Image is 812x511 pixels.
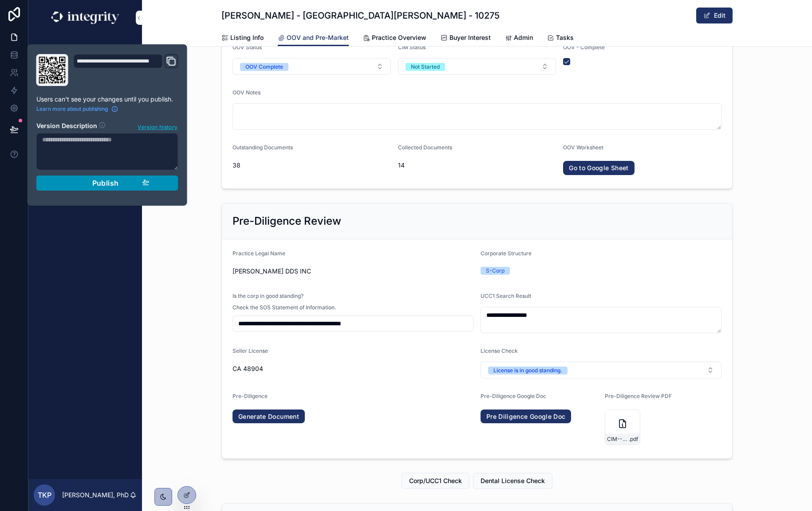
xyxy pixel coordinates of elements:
[36,176,178,191] button: Publish
[605,393,672,399] span: Pre-Diligence Review PDF
[233,293,304,299] span: Is the corp in good standing?
[230,33,264,42] span: Listing Info
[486,267,505,275] div: S-Corp
[696,8,733,23] button: Edit
[36,95,178,104] p: Users can't see your changes until you publish.
[398,161,556,170] span: 14
[233,89,260,96] span: OOV Notes
[92,179,119,187] span: Publish
[137,121,178,131] button: Version history
[563,144,603,151] span: OOV Worksheet
[62,491,129,499] p: [PERSON_NAME], PhD
[402,473,469,489] button: Corp/UCC1 Check
[221,9,500,22] h1: [PERSON_NAME] - [GEOGRAPHIC_DATA][PERSON_NAME] - 10275
[233,250,285,257] span: Practice Legal Name
[449,33,491,42] span: Buyer Interest
[607,436,629,443] span: CIM---[PERSON_NAME]---[GEOGRAPHIC_DATA][PERSON_NAME]---October-9,-2025
[233,161,391,170] span: 38
[505,30,533,47] a: Admin
[233,144,293,151] span: Outstanding Documents
[409,476,462,485] span: Corp/UCC1 Check
[36,105,108,113] span: Learn more about publishing
[233,304,336,311] span: Check the SOS Statement of Information.
[514,33,533,42] span: Admin
[398,44,426,51] span: CIM Status
[398,58,556,75] button: Select Button
[493,367,562,374] div: License is in good standing.
[481,362,721,378] button: Select Button
[28,35,142,193] div: scrollable content
[36,121,97,131] h2: Version Description
[287,33,349,42] span: OOV and Pre-Market
[372,33,426,42] span: Practice Overview
[363,30,426,47] a: Practice Overview
[233,393,268,399] span: Pre-Diligence
[481,393,546,399] span: Pre-Diligence Google Doc
[481,410,571,424] a: Pre Diligence Google Doc
[441,30,491,47] a: Buyer Interest
[473,473,552,489] button: Dental License Check
[563,161,634,175] a: Go to Google Sheet
[481,476,545,485] span: Dental License Check
[245,63,283,71] div: OOV Complete
[233,58,391,75] button: Select Button
[233,410,305,424] a: Generate Document
[481,347,518,354] span: License Check
[36,105,118,113] a: Learn more about publishing
[278,30,349,47] a: OOV and Pre-Market
[556,33,574,42] span: Tasks
[233,267,473,276] span: [PERSON_NAME] DDS INC
[411,63,440,71] div: Not Started
[51,11,120,25] img: App logo
[233,347,268,354] span: Seller License
[233,44,262,51] span: OOV Status
[221,30,264,47] a: Listing Info
[547,30,574,47] a: Tasks
[398,144,452,151] span: Collected Documents
[563,44,605,51] span: OOV - Complete
[233,364,473,373] span: CA 48904
[38,490,51,500] span: TKP
[629,436,638,443] span: .pdf
[138,122,177,131] span: Version history
[34,42,137,58] a: Seller Leads
[74,54,178,86] div: Domain and Custom Link
[233,214,341,228] h2: Pre-Diligence Review
[481,250,532,257] span: Corporate Structure
[481,293,531,299] span: UCC1 Search Result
